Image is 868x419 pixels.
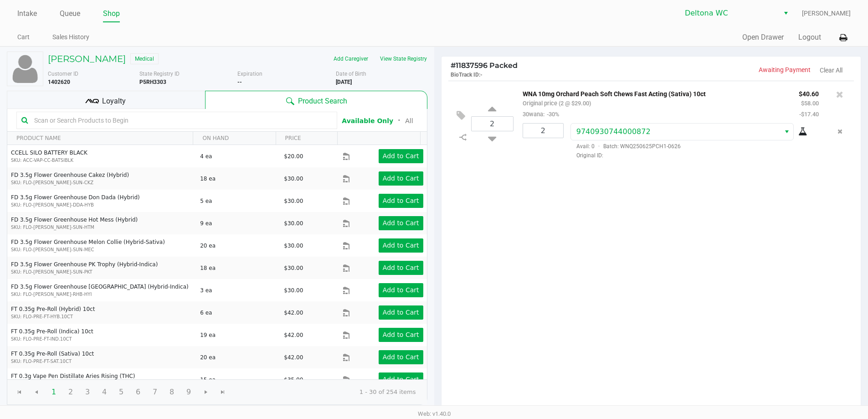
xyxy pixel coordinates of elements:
td: 19 ea [196,324,280,346]
input: Scan or Search Products to Begin [31,114,332,127]
td: FD 3.5g Flower Greenhouse Don Dada (Hybrid) [7,190,196,212]
app-button-loader: Add to Cart [383,331,419,338]
span: Page 6 [129,383,147,401]
p: SKU: FLO-[PERSON_NAME]-SUN-MEC [11,246,192,253]
span: $30.00 [284,198,303,204]
span: Page 5 [113,383,130,401]
span: Customer ID [48,71,78,77]
span: Loyalty [102,96,126,107]
span: 11837596 Packed [451,61,518,70]
span: State Registry ID [139,71,180,77]
span: 9740930744000872 [576,127,651,136]
button: Add to Cart [379,350,423,364]
td: 15 ea [196,368,280,391]
small: 30wana: [523,111,559,118]
app-button-loader: Add to Cart [383,175,419,182]
td: FT 0.35g Pre-Roll (Indica) 10ct [7,324,196,346]
td: 20 ea [196,346,280,368]
app-button-loader: Add to Cart [383,197,419,204]
span: Expiration [237,71,262,77]
h5: [PERSON_NAME] [48,53,126,64]
td: FD 3.5g Flower Greenhouse Hot Mess (Hybrid) [7,212,196,234]
span: Deltona WC [685,8,774,19]
p: SKU: FLO-[PERSON_NAME]-DDA-HYB [11,202,192,208]
span: · [595,143,603,150]
td: 3 ea [196,279,280,301]
p: Awaiting Payment [651,65,811,75]
button: Add to Cart [379,238,423,253]
p: $40.60 [799,88,819,98]
td: CCELL SILO BATTERY BLACK [7,145,196,167]
button: All [405,116,413,126]
td: 9 ea [196,212,280,234]
b: 1402620 [48,79,70,85]
td: 20 ea [196,234,280,257]
app-button-loader: Add to Cart [383,309,419,316]
app-button-loader: Add to Cart [383,264,419,271]
span: Product Search [298,96,347,107]
span: Go to the last page [219,388,226,396]
td: FT 0.35g Pre-Roll (Sativa) 10ct [7,346,196,368]
inline-svg: Split item qty to new line [455,131,471,143]
span: Go to the last page [214,383,231,401]
a: Shop [103,7,120,20]
button: Add to Cart [379,305,423,320]
div: Data table [7,132,427,379]
small: $58.00 [801,100,819,107]
span: Go to the first page [11,383,28,401]
button: Add to Cart [379,261,423,275]
button: Logout [798,32,821,43]
span: $35.00 [284,377,303,383]
th: ON HAND [193,132,275,145]
span: Page 3 [79,383,96,401]
td: FD 3.5g Flower Greenhouse Cakez (Hybrid) [7,167,196,190]
span: Web: v1.40.0 [418,410,451,417]
span: $30.00 [284,287,303,294]
app-button-loader: Add to Cart [383,286,419,294]
button: Select [780,124,793,140]
td: FT 0.3g Vape Pen Distillate Aries Rising (THC) [7,368,196,391]
span: BioTrack ID: [451,72,480,78]
span: Go to the previous page [33,388,40,396]
span: $30.00 [284,265,303,271]
a: Cart [17,31,30,43]
app-button-loader: Add to Cart [383,353,419,361]
span: $42.00 [284,354,303,361]
td: FT 0.35g Pre-Roll (Hybrid) 10ct [7,301,196,324]
td: 6 ea [196,301,280,324]
span: Page 1 [45,383,62,401]
span: # [451,61,456,70]
span: Go to the first page [16,388,23,396]
span: $20.00 [284,153,303,160]
app-button-loader: Add to Cart [383,152,419,160]
span: Page 9 [180,383,197,401]
span: Date of Birth [336,71,366,77]
button: Add Caregiver [328,52,374,66]
small: Original price (2 @ $29.00) [523,100,591,107]
span: Go to the next page [202,388,210,396]
b: P5RH3303 [139,79,166,85]
span: Go to the previous page [28,383,45,401]
b: -- [237,79,242,85]
span: Page 8 [163,383,180,401]
button: Select [779,5,792,21]
th: PRICE [276,132,338,145]
button: Remove the package from the orderLine [834,123,846,140]
span: ᛫ [393,116,405,125]
app-button-loader: Add to Cart [383,242,419,249]
th: PRODUCT NAME [7,132,193,145]
span: Page 4 [96,383,113,401]
td: 4 ea [196,145,280,167]
a: Queue [60,7,80,20]
p: SKU: ACC-VAP-CC-BATSIBLK [11,157,192,164]
p: SKU: FLO-[PERSON_NAME]-RHB-HYI [11,291,192,298]
a: Sales History [52,31,89,43]
button: Clear All [820,66,842,75]
button: Add to Cart [379,328,423,342]
button: Add to Cart [379,171,423,186]
button: View State Registry [374,52,427,66]
button: Add to Cart [379,372,423,387]
p: WNA 10mg Orchard Peach Soft Chews Fast Acting (Sativa) 10ct [523,88,785,98]
span: Go to the next page [197,383,215,401]
button: Add to Cart [379,149,423,163]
